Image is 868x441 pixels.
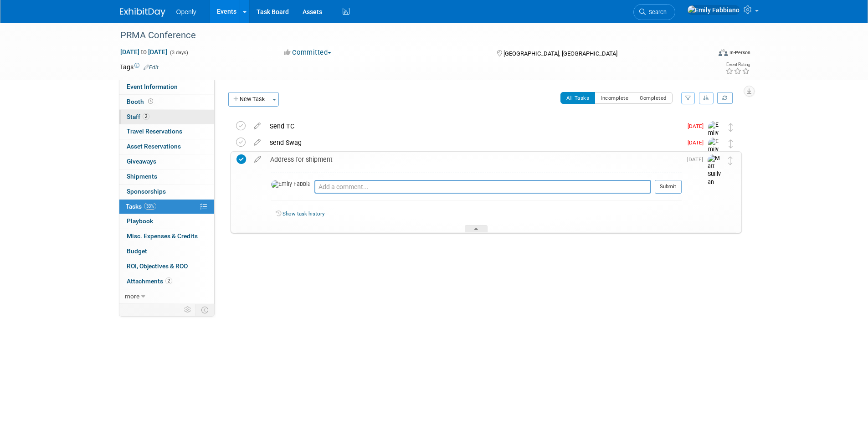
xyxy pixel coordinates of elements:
[708,138,722,170] img: Emily Fabbiano
[119,185,214,199] a: Sponsorships
[249,122,265,130] a: edit
[119,95,214,109] a: Booth
[127,83,178,90] span: Event Information
[127,262,188,270] span: ROI, Objectives & ROO
[729,139,733,148] i: Move task
[729,123,733,132] i: Move task
[195,304,214,316] td: Toggle Event Tabs
[687,156,708,163] span: [DATE]
[165,277,172,284] span: 2
[120,8,165,17] img: ExhibitDay
[281,48,335,57] button: Committed
[646,9,667,15] span: Search
[180,304,196,316] td: Personalize Event Tab Strip
[119,214,214,229] a: Playbook
[717,92,733,104] a: Refresh
[119,124,214,139] a: Travel Reservations
[127,143,181,150] span: Asset Reservations
[117,27,697,44] div: PRMA Conference
[127,113,149,120] span: Staff
[120,48,168,56] span: [DATE] [DATE]
[729,49,750,56] div: In-Person
[265,118,682,134] div: Send TC
[127,98,155,105] span: Booth
[688,139,708,146] span: [DATE]
[725,62,750,67] div: Event Rating
[266,152,682,167] div: Address for shipment
[127,188,166,195] span: Sponsorships
[176,8,196,15] span: Openly
[595,92,634,104] button: Incomplete
[119,110,214,124] a: Staff2
[144,203,156,210] span: 33%
[143,113,149,120] span: 2
[119,80,214,94] a: Event Information
[144,64,159,71] a: Edit
[126,203,156,210] span: Tasks
[119,289,214,304] a: more
[119,229,214,244] a: Misc. Expenses & Credits
[728,156,733,165] i: Move task
[503,50,617,57] span: [GEOGRAPHIC_DATA], [GEOGRAPHIC_DATA]
[127,277,172,285] span: Attachments
[119,200,214,214] a: Tasks33%
[634,92,673,104] button: Completed
[265,135,682,150] div: send Swag
[688,123,708,129] span: [DATE]
[250,155,266,164] a: edit
[120,62,159,72] td: Tags
[119,259,214,274] a: ROI, Objectives & ROO
[282,210,324,217] a: Show task history
[119,274,214,289] a: Attachments2
[271,180,310,189] img: Emily Fabbiano
[139,48,148,56] span: to
[657,47,751,61] div: Event Format
[127,128,182,135] span: Travel Reservations
[169,50,188,56] span: (3 days)
[146,98,155,105] span: Booth not reserved yet
[708,154,721,187] img: Matt Sullivan
[127,158,156,165] span: Giveaways
[127,232,198,240] span: Misc. Expenses & Credits
[560,92,596,104] button: All Tasks
[708,121,722,154] img: Emily Fabbiano
[633,4,675,20] a: Search
[119,169,214,184] a: Shipments
[127,217,153,225] span: Playbook
[249,138,265,147] a: edit
[127,173,157,180] span: Shipments
[119,244,214,259] a: Budget
[127,247,147,255] span: Budget
[119,154,214,169] a: Giveaways
[119,139,214,154] a: Asset Reservations
[125,292,139,300] span: more
[687,5,740,15] img: Emily Fabbiano
[655,180,682,194] button: Submit
[719,49,728,56] img: Format-Inperson.png
[228,92,270,107] button: New Task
